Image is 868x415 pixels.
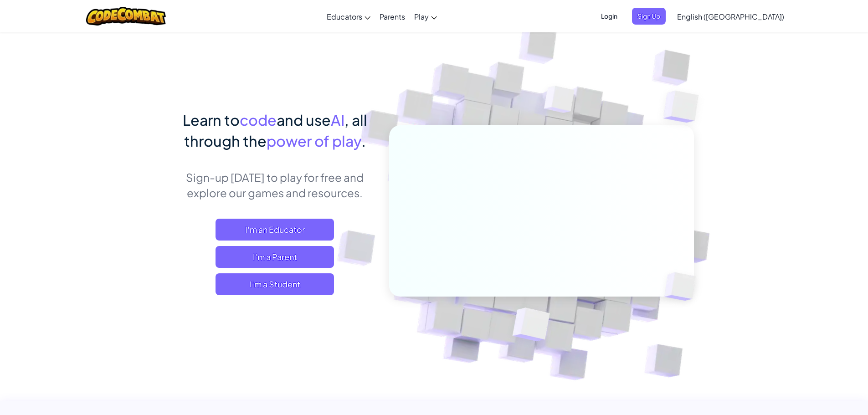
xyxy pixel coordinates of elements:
[527,68,592,136] img: Overlap cubes
[649,253,717,320] img: Overlap cubes
[331,111,344,129] span: AI
[410,4,442,29] a: Play
[645,68,724,145] img: Overlap cubes
[240,111,277,129] span: code
[596,8,623,25] button: Login
[175,169,375,200] p: Sign-up [DATE] to play for free and explore our games and resources.
[86,7,166,26] img: CodeCombat logo
[183,111,240,129] span: Learn to
[490,288,571,364] img: Overlap cubes
[673,4,789,29] a: English ([GEOGRAPHIC_DATA])
[361,132,366,150] span: .
[677,12,784,21] span: English ([GEOGRAPHIC_DATA])
[322,4,375,29] a: Educators
[267,132,361,150] span: power of play
[277,111,331,129] span: and use
[327,12,362,21] span: Educators
[216,219,334,241] a: I'm an Educator
[375,4,410,29] a: Parents
[216,246,334,268] a: I'm a Parent
[414,12,429,21] span: Play
[216,273,334,295] button: I'm a Student
[632,8,666,25] button: Sign Up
